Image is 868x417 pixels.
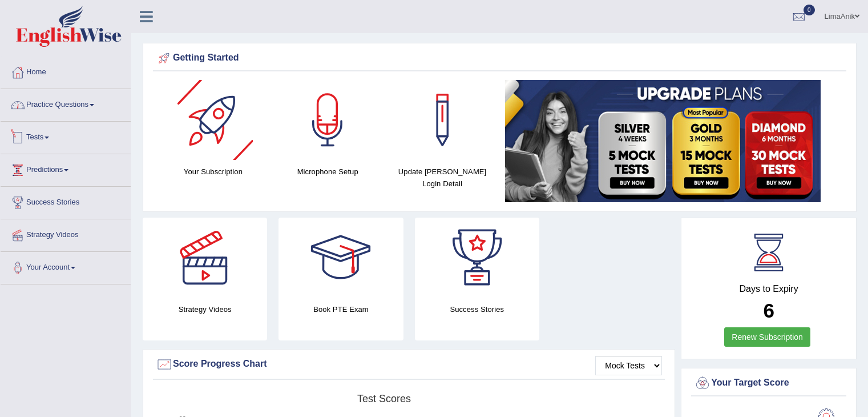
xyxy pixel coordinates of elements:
[278,303,403,315] h4: Book PTE Exam
[1,122,131,150] a: Tests
[505,80,821,202] img: small5.jpg
[357,393,411,404] tspan: Test scores
[391,166,494,190] h4: Update [PERSON_NAME] Login Detail
[694,375,843,392] div: Your Target Score
[804,5,815,15] span: 0
[156,50,843,67] div: Getting Started
[763,299,774,322] b: 6
[724,327,810,347] a: Renew Subscription
[415,303,539,315] h4: Success Stories
[694,284,843,294] h4: Days to Expiry
[162,166,265,178] h4: Your Subscription
[1,154,131,183] a: Predictions
[1,89,131,118] a: Practice Questions
[1,219,131,248] a: Strategy Videos
[156,356,662,373] div: Score Progress Chart
[1,57,131,85] a: Home
[276,166,380,178] h4: Microphone Setup
[143,303,267,315] h4: Strategy Videos
[1,187,131,215] a: Success Stories
[1,252,131,280] a: Your Account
